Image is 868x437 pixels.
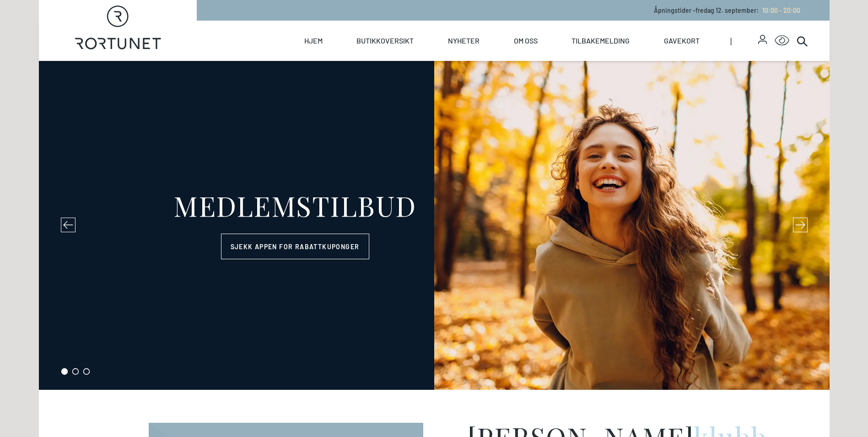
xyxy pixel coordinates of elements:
[173,191,416,219] div: MEDLEMSTILBUD
[304,21,323,61] a: Hjem
[664,21,700,61] a: Gavekort
[571,21,630,61] a: Tilbakemelding
[759,6,800,14] a: 10:00 - 20:00
[775,33,789,48] button: Open Accessibility Menu
[448,21,480,61] a: Nyheter
[39,61,830,390] section: carousel-slider
[654,5,800,15] p: Åpningstider - fredag 12. september :
[514,21,538,61] a: Om oss
[762,6,800,14] span: 10:00 - 20:00
[221,234,369,259] a: Sjekk appen for rabattkuponger
[730,21,759,61] span: |
[39,61,830,390] div: slide 1 of 3
[356,21,414,61] a: Butikkoversikt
